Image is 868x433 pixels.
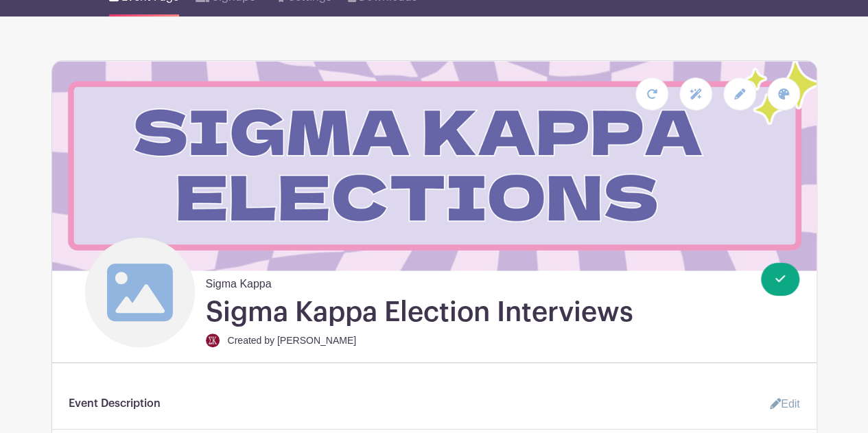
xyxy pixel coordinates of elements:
small: Created by [PERSON_NAME] [228,335,357,346]
img: event_banner_9965.png [52,61,817,270]
h1: Sigma Kappa Election Interviews [206,295,633,329]
span: Sigma Kappa [206,270,272,292]
a: Edit [759,390,800,418]
h6: Event Description [69,397,161,410]
img: IMG_4157.WEBP [206,333,220,347]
